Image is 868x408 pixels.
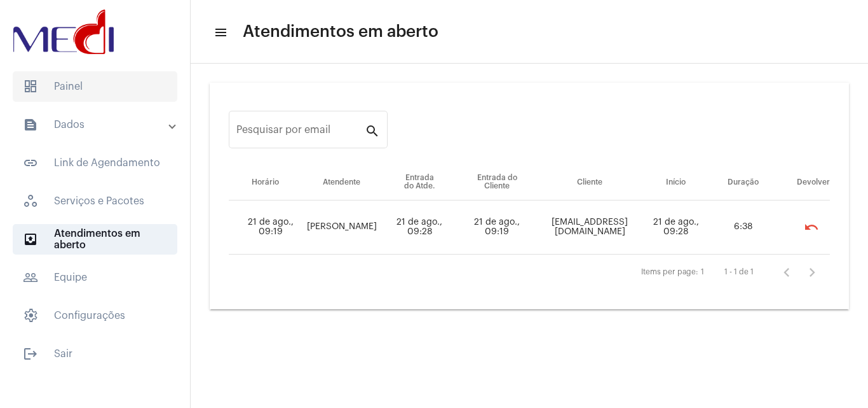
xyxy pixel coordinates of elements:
span: Atendimentos em aberto [243,22,438,42]
span: sidenav icon [23,79,38,94]
th: Início [643,165,709,200]
mat-icon: sidenav icon [23,155,38,171]
mat-icon: sidenav icon [23,270,38,285]
mat-icon: sidenav icon [214,25,226,40]
mat-icon: sidenav icon [23,117,38,132]
span: Painel [13,71,177,102]
span: Equipe [13,262,177,293]
mat-expansion-panel-header: sidenav iconDados [8,109,190,140]
td: 21 de ago., 09:28 [381,200,458,255]
th: Entrada do Cliente [458,165,537,200]
td: [EMAIL_ADDRESS][DOMAIN_NAME] [536,200,643,255]
div: 1 [701,268,704,276]
button: Próxima página [799,260,825,285]
img: d3a1b5fa-500b-b90f-5a1c-719c20e9830b.png [10,6,117,57]
mat-icon: search [365,123,380,138]
th: Horário [229,165,302,200]
th: Atendente [302,165,381,200]
span: Atendimentos em aberto [13,224,177,255]
div: Items per page: [641,268,698,276]
td: 21 de ago., 09:19 [229,200,302,255]
mat-icon: sidenav icon [23,232,38,247]
td: 21 de ago., 09:28 [643,200,709,255]
span: sidenav icon [23,308,38,323]
mat-icon: sidenav icon [23,346,38,362]
td: 6:38 [709,200,778,255]
th: Devolver [778,165,830,200]
span: Link de Agendamento [13,148,177,178]
span: Serviços e Pacotes [13,186,177,216]
td: [PERSON_NAME] [302,200,381,255]
div: 1 - 1 de 1 [724,268,754,276]
th: Cliente [536,165,643,200]
span: Sair [13,339,177,369]
th: Duração [709,165,778,200]
span: Configurações [13,300,177,331]
mat-panel-title: Dados [23,117,170,132]
span: sidenav icon [23,193,38,209]
mat-icon: undo [804,220,819,235]
mat-chip-list: selection [782,215,830,240]
input: Pesquisar por email [236,127,365,138]
td: 21 de ago., 09:19 [458,200,537,255]
button: Página anterior [774,260,799,285]
th: Entrada do Atde. [381,165,458,200]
